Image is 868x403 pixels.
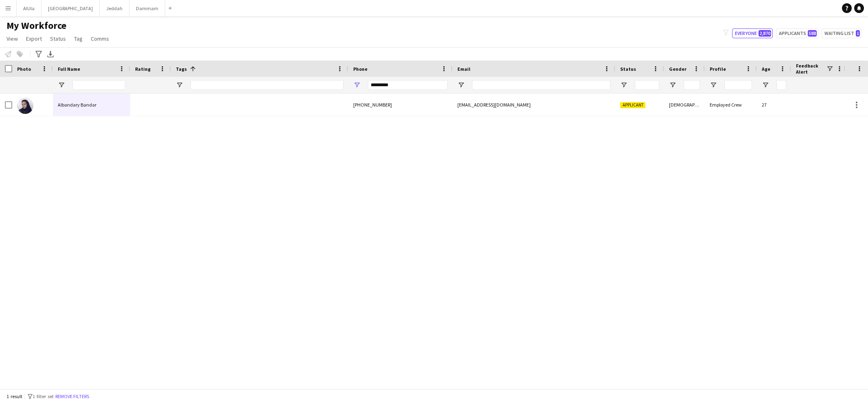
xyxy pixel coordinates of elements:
span: Feedback Alert [796,63,826,75]
span: Status [620,66,636,72]
span: Comms [91,35,109,42]
button: Open Filter Menu [620,81,627,89]
span: Age [762,66,770,72]
span: Albandary Bandar [58,102,96,108]
span: Email [457,66,470,72]
img: Albandary Bandar [17,98,33,114]
a: Export [23,33,45,44]
button: Open Filter Menu [176,81,183,89]
button: Remove filters [54,392,91,401]
button: Open Filter Menu [353,81,361,89]
button: Open Filter Menu [762,81,769,89]
span: 2,870 [759,30,771,37]
input: Full Name Filter Input [72,80,125,90]
a: Comms [87,33,112,44]
input: Phone Filter Input [368,80,448,90]
div: 27 [757,94,791,116]
button: AlUla [17,0,42,16]
input: Status Filter Input [635,80,659,90]
span: Photo [17,66,31,72]
button: Jeddah [100,0,129,16]
input: Email Filter Input [472,80,610,90]
span: Gender [669,66,687,72]
div: [EMAIL_ADDRESS][DOMAIN_NAME] [453,94,615,116]
div: [DEMOGRAPHIC_DATA] [664,94,705,116]
span: 1 filter set [33,393,54,399]
span: Applicant [620,102,645,108]
span: Export [26,35,42,42]
a: View [3,33,21,44]
button: Waiting list1 [822,28,861,38]
a: Status [47,33,69,44]
span: Profile [710,66,726,72]
span: Phone [353,66,367,72]
app-action-btn: Advanced filters [34,49,44,59]
button: Everyone2,870 [732,28,773,38]
input: Age Filter Input [776,80,786,90]
button: Open Filter Menu [457,81,465,89]
span: View [7,35,18,42]
span: Full Name [58,66,80,72]
div: Employed Crew [705,94,757,116]
button: [GEOGRAPHIC_DATA] [42,0,100,16]
div: [PHONE_NUMBER] [348,94,453,116]
input: Gender Filter Input [684,80,700,90]
button: Open Filter Menu [669,81,676,89]
input: Tags Filter Input [190,80,343,90]
button: Open Filter Menu [710,81,717,89]
a: Tag [71,33,86,44]
button: Dammam [129,0,165,16]
span: Status [50,35,66,42]
span: My Workforce [7,20,66,32]
span: Rating [135,66,151,72]
input: Profile Filter Input [724,80,752,90]
span: Tag [74,35,83,42]
button: Applicants588 [776,28,818,38]
span: Tags [176,66,187,72]
span: 1 [856,30,860,37]
span: 588 [808,30,817,37]
app-action-btn: Export XLSX [46,49,55,59]
button: Open Filter Menu [58,81,65,89]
